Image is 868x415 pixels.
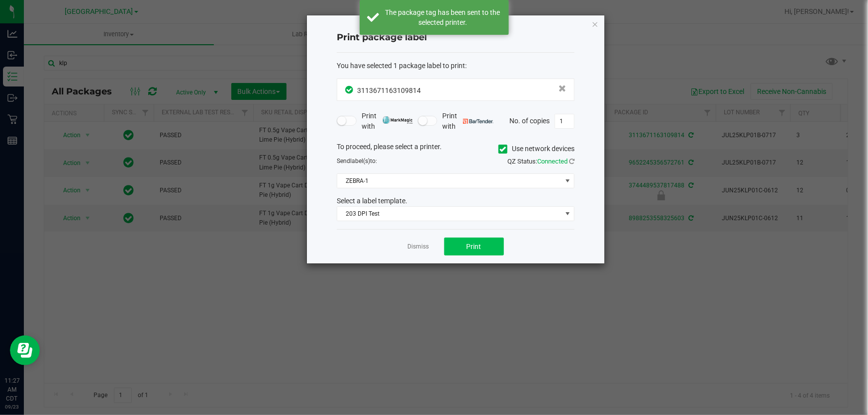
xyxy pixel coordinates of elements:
[337,61,575,71] div: :
[408,243,429,251] a: Dismiss
[463,119,493,124] img: bartender.png
[345,84,355,95] span: In Sync
[337,31,575,44] h4: Print package label
[10,335,40,365] iframe: Resource center
[383,116,413,124] img: mark_magic_cybra.png
[337,158,377,165] span: Send to:
[337,62,465,70] span: You have selected 1 package label to print
[337,207,562,221] span: 203 DPI Test
[329,142,582,157] div: To proceed, please select a printer.
[350,158,370,165] span: label(s)
[362,111,413,132] span: Print with
[337,174,562,188] span: ZEBRA-1
[507,158,575,165] span: QZ Status:
[329,196,582,206] div: Select a label template.
[467,243,482,250] span: Print
[537,158,568,165] span: Connected
[385,7,501,27] div: The package tag has been sent to the selected printer.
[498,144,575,154] label: Use network devices
[509,116,550,124] span: No. of copies
[442,111,493,132] span: Print with
[444,238,504,255] button: Print
[357,86,421,94] span: 3113671163109814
